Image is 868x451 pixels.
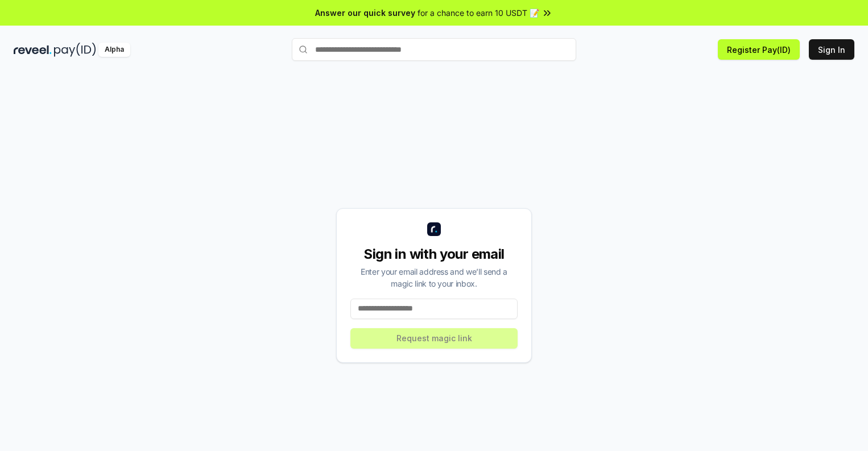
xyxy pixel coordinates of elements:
img: pay_id [54,43,96,57]
div: Sign in with your email [350,245,518,263]
button: Register Pay(ID) [718,39,800,60]
button: Sign In [809,39,854,60]
img: reveel_dark [14,43,52,57]
div: Enter your email address and we’ll send a magic link to your inbox. [350,266,518,289]
span: for a chance to earn 10 USDT 📝 [418,7,539,19]
div: Alpha [98,43,130,57]
img: logo_small [427,222,441,236]
span: Answer our quick survey [315,7,415,19]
